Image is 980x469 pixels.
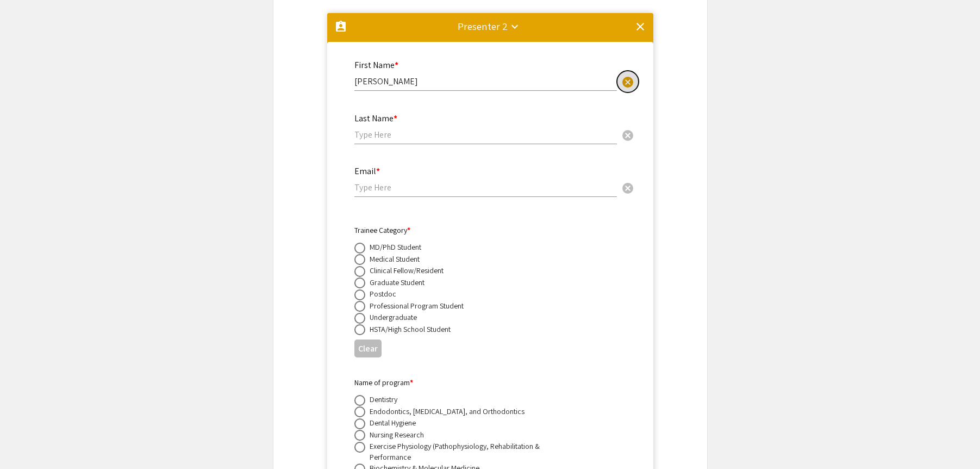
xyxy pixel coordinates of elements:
mat-icon: keyboard_arrow_down [508,20,521,33]
input: Type Here [354,129,617,140]
button: Clear [617,176,639,198]
mat-label: First Name [354,59,398,71]
span: cancel [621,76,634,89]
div: Dental Hygiene [370,417,416,428]
mat-icon: clear [634,20,647,33]
mat-expansion-panel-header: Presenter 2 [327,13,653,48]
div: Clinical Fellow/Resident [370,265,444,276]
mat-label: Name of program [354,378,413,387]
div: Endodontics, [MEDICAL_DATA], and Orthodontics [370,406,525,417]
div: Dentistry [370,394,397,405]
div: Nursing Research [370,429,424,440]
div: Professional Program Student [370,300,464,311]
mat-label: Email [354,165,380,177]
div: MD/PhD Student [370,242,421,252]
input: Type Here [354,76,617,87]
div: Medical Student [370,254,420,264]
div: Undergraduate [370,312,417,323]
div: Presenter 2 [458,18,508,34]
div: Exercise Physiology (Pathophysiology, Rehabilitation & Performance [370,441,560,462]
span: cancel [621,182,634,195]
span: cancel [621,129,634,142]
mat-icon: assignment_ind [334,20,347,33]
mat-label: Last Name [354,113,397,124]
button: Clear [617,71,639,92]
button: Clear [617,124,639,145]
button: Clear [354,340,382,357]
div: HSTA/High School Student [370,324,451,335]
input: Type Here [354,182,617,193]
iframe: Chat [8,420,46,461]
div: Graduate Student [370,277,425,288]
div: Postdoc [370,288,396,299]
mat-label: Trainee Category [354,225,410,235]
